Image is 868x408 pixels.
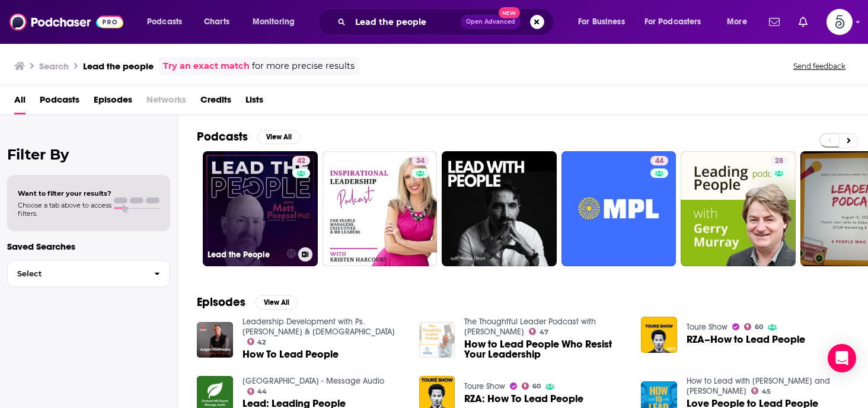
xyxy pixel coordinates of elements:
a: 47 [529,328,548,335]
span: More [727,14,747,30]
a: How To Lead People [242,349,339,359]
span: 45 [762,389,771,394]
span: New [499,7,520,18]
a: How to Lead with Clay Scroggins and Adam Tarnow [687,376,830,396]
a: The Thoughtful Leader Podcast with Ben Brearley [464,317,596,337]
a: 44 [650,156,668,165]
a: 60 [744,323,763,330]
span: Want to filter your results? [18,189,111,197]
a: 42Lead the People [203,151,318,266]
img: Podchaser - Follow, Share and Rate Podcasts [9,11,123,33]
button: View All [255,295,298,310]
span: Monitoring [253,14,295,30]
div: Open Intercom Messenger [828,344,856,372]
a: EpisodesView All [197,295,298,310]
a: 34 [323,151,438,266]
span: Choose a tab above to access filters. [18,201,111,218]
button: open menu [570,12,640,31]
a: PodcastsView All [197,129,300,144]
h3: Lead the People [208,250,293,260]
span: 47 [540,330,548,335]
span: Charts [204,14,229,30]
img: How to Lead People Who Resist Your Leadership [419,322,455,358]
span: 42 [257,340,266,345]
a: How to Lead People Who Resist Your Leadership [464,339,627,359]
span: 60 [532,384,541,389]
h2: Podcasts [197,129,248,144]
button: Send feedback [790,61,849,71]
a: 28 [770,156,788,165]
span: 44 [257,389,267,394]
span: For Podcasters [644,14,701,30]
span: For Business [578,14,625,30]
a: 42 [247,338,266,345]
span: Select [8,270,145,278]
a: Toure Show [464,381,505,391]
span: Networks [146,90,186,114]
span: 44 [655,155,663,167]
a: 60 [522,383,541,390]
a: Credits [200,90,231,114]
a: 45 [751,387,771,394]
button: Open AdvancedNew [461,15,521,29]
img: RZA–How to Lead People [641,317,677,353]
span: Logged in as Spiral5-G2 [826,9,853,35]
a: Show notifications dropdown [764,12,784,32]
a: Try an exact match [163,59,250,73]
img: How To Lead People [197,322,233,358]
h2: Episodes [197,295,245,310]
a: All [14,90,25,114]
button: open menu [637,12,719,31]
button: open menu [719,12,762,31]
button: Show profile menu [826,9,853,35]
a: 44 [561,151,676,266]
span: 60 [755,324,763,330]
a: RZA–How to Lead People [687,334,805,345]
a: RZA: How To Lead People [464,394,583,404]
a: 34 [411,156,429,165]
a: Leadership Development with Ps. Jurgen Matthesius & Awaken Church [242,317,395,337]
button: Select [7,260,170,287]
img: User Profile [826,9,853,35]
p: Saved Searches [7,241,170,252]
span: Podcasts [147,14,182,30]
span: 34 [416,155,425,167]
a: 28 [681,151,796,266]
a: Show notifications dropdown [794,12,812,32]
div: Search podcasts, credits, & more... [329,8,566,36]
h3: Search [39,60,69,72]
span: 42 [297,155,305,167]
span: 28 [775,155,783,167]
span: for more precise results [252,59,355,73]
h3: Lead the people [83,60,154,72]
a: Podcasts [40,90,79,114]
input: Search podcasts, credits, & more... [350,12,461,31]
span: Open Advanced [466,19,515,25]
h2: Filter By [7,146,170,163]
button: open menu [244,12,310,31]
a: 44 [247,388,267,395]
button: View All [257,130,300,144]
button: open menu [139,12,197,31]
a: Episodes [94,90,132,114]
a: Charts [196,12,237,31]
a: Lists [245,90,263,114]
a: 42 [292,156,310,165]
a: Toure Show [687,322,727,332]
a: Orchard Hill Church - Message Audio [242,376,384,386]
